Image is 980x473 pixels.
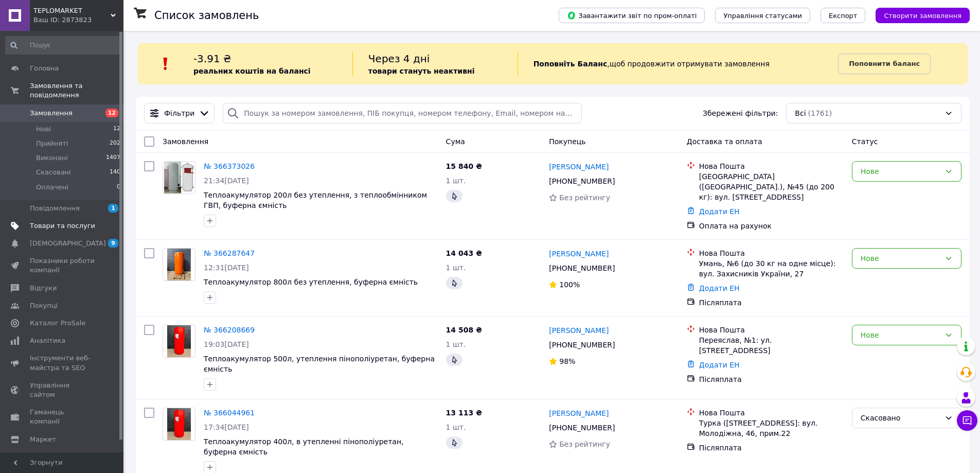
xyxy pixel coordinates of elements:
span: 1 шт. [446,177,466,185]
span: Через 4 дні [368,52,430,65]
input: Пошук за номером замовлення, ПІБ покупця, номером телефону, Email, номером накладної [223,103,581,124]
span: 140 [110,168,120,177]
span: Створити замовлення [884,12,961,20]
a: [PERSON_NAME] [549,249,609,259]
span: Головна [30,64,59,73]
div: Нова Пошта [699,408,844,418]
span: 9 [108,239,118,248]
span: Управління сайтом [30,381,95,399]
a: № 366208669 [204,326,255,334]
span: Повідомлення [30,204,80,213]
button: Експорт [821,8,866,23]
div: Нове [861,329,940,341]
span: Покупці [30,301,58,310]
span: 0 [117,183,120,192]
a: [PERSON_NAME] [549,325,609,336]
a: Поповнити баланс [838,54,931,74]
span: 13 113 ₴ [446,409,483,417]
span: Фільтри [164,108,194,118]
div: , щоб продовжити отримувати замовлення [518,51,839,76]
span: Товари та послуги [30,221,95,231]
a: Фото товару [163,408,195,441]
img: Фото товару [167,249,191,281]
a: Додати ЕН [699,284,740,292]
span: Відгуки [30,284,57,293]
div: Нова Пошта [699,161,844,171]
span: 12:31[DATE] [204,264,249,272]
span: (1761) [808,109,832,117]
span: Виконані [36,153,68,163]
button: Створити замовлення [876,8,970,23]
a: № 366373026 [204,162,255,170]
span: Всі [795,108,806,118]
img: Фото товару [167,325,191,357]
span: 17:34[DATE] [204,423,249,431]
span: -3.91 ₴ [193,52,231,65]
div: Нова Пошта [699,248,844,258]
h1: Список замовлень [154,9,259,22]
span: 98% [559,357,575,365]
b: Поповніть Баланс [533,60,608,68]
img: :exclamation: [158,56,173,72]
a: Теплоакумулятор 400л, в утепленні пінополіуретан, буферна ємність [204,437,404,456]
span: 1 шт. [446,423,466,431]
span: Інструменти веб-майстра та SEO [30,354,95,372]
span: Без рейтингу [559,194,610,202]
span: Cума [446,137,465,146]
button: Чат з покупцем [957,410,977,431]
a: Фото товару [163,248,195,281]
span: Показники роботи компанії [30,256,95,275]
a: Теплоакумулятор 500л, утеплення пінополіуретан, буферна ємність [204,355,435,373]
span: Замовлення та повідомлення [30,81,123,100]
span: Статус [852,137,878,146]
span: Прийняті [36,139,68,148]
span: TEPLOMARKET [33,6,111,15]
a: Теплоакумулятор 200л без утеплення, з теплообмінником ГВП, буферна ємність [204,191,427,209]
div: Нове [861,253,940,264]
div: Оплата на рахунок [699,221,844,231]
span: Маркет [30,435,56,444]
div: [GEOGRAPHIC_DATA] ([GEOGRAPHIC_DATA].), №45 (до 200 кг): вул. [STREET_ADDRESS] [699,171,844,202]
span: Замовлення [30,109,73,118]
div: Післяплата [699,443,844,453]
div: Нова Пошта [699,325,844,335]
span: Замовлення [163,137,208,146]
span: Оплачені [36,183,68,192]
span: Управління статусами [723,12,802,20]
a: Створити замовлення [865,11,970,19]
div: Умань, №6 (до 30 кг на одне місце): вул. Захисників України, 27 [699,258,844,279]
button: Управління статусами [715,8,810,23]
b: реальних коштів на балансі [193,67,311,75]
span: 14 043 ₴ [446,249,483,257]
span: 202 [110,139,120,148]
span: 1 [108,204,118,213]
span: Збережені фільтри: [703,108,778,118]
div: [PHONE_NUMBER] [547,174,617,188]
div: Переяслав, №1: ул. [STREET_ADDRESS] [699,335,844,356]
div: Післяплата [699,297,844,308]
span: Каталог ProSale [30,319,85,328]
b: товари стануть неактивні [368,67,475,75]
span: 1407 [106,153,120,163]
span: 19:03[DATE] [204,340,249,348]
span: 14 508 ₴ [446,326,483,334]
a: Теплоакумулятор 800л без утеплення, буферна ємність [204,278,418,286]
a: Фото товару [163,161,195,194]
span: 100% [559,281,580,289]
span: Доставка та оплата [687,137,762,146]
div: Турка ([STREET_ADDRESS]: вул. Молодіжна, 46, прим.22 [699,418,844,439]
span: Експорт [829,12,858,20]
span: 15 840 ₴ [446,162,483,170]
span: 1 шт. [446,340,466,348]
b: Поповнити баланс [849,60,920,67]
div: [PHONE_NUMBER] [547,261,617,275]
div: Нове [861,166,940,177]
span: Нові [36,125,51,134]
span: Скасовані [36,168,71,177]
span: 21:34[DATE] [204,177,249,185]
div: [PHONE_NUMBER] [547,421,617,435]
a: № 366287647 [204,249,255,257]
span: 12 [113,125,120,134]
